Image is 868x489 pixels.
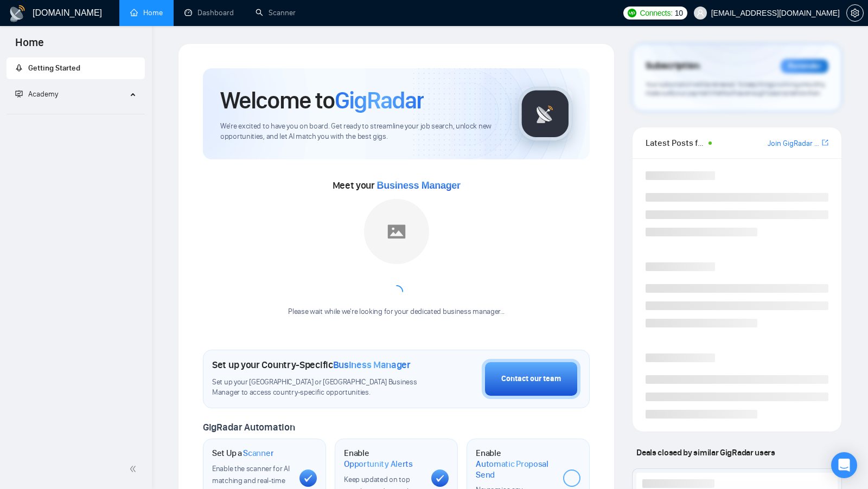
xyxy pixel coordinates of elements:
[15,64,23,72] span: rocket
[15,89,58,99] span: Academy
[822,138,828,148] a: export
[482,359,580,399] button: Contact our team
[212,359,411,371] h1: Set up your Country-Specific
[364,199,429,264] img: placeholder.png
[7,110,145,117] li: Academy Homepage
[822,138,828,147] span: export
[282,307,511,317] div: Please wait while we're looking for your dedicated business manager...
[9,5,26,22] img: logo
[781,59,828,73] div: Reminder
[333,359,411,371] span: Business Manager
[646,80,826,98] span: Your subscription will be renewed. To keep things running smoothly, make sure your payment method...
[388,284,405,300] span: loading
[646,136,705,150] span: Latest Posts from the GigRadar Community
[243,448,273,459] span: Scanner
[212,448,273,459] h1: Set Up a
[846,9,864,17] a: setting
[846,4,864,22] button: setting
[28,89,58,99] span: Academy
[220,121,501,142] span: We're excited to have you on board. Get ready to streamline your job search, unlock new opportuni...
[335,86,424,115] span: GigRadar
[476,448,554,480] h1: Enable
[28,63,80,73] span: Getting Started
[697,9,704,17] span: user
[256,8,296,17] a: searchScanner
[203,421,295,433] span: GigRadar Automation
[344,459,413,469] span: Opportunity Alerts
[212,377,427,398] span: Set up your [GEOGRAPHIC_DATA] or [GEOGRAPHIC_DATA] Business Manager to access country-specific op...
[628,9,636,17] img: upwork-logo.png
[7,57,145,79] li: Getting Started
[184,8,234,17] a: dashboardDashboard
[344,448,423,469] h1: Enable
[501,373,561,385] div: Contact our team
[15,90,23,98] span: fund-projection-screen
[476,459,554,480] span: Automatic Proposal Send
[675,7,683,19] span: 10
[333,179,461,191] span: Meet your
[377,180,461,191] span: Business Manager
[646,57,699,75] span: Subscription
[640,7,672,19] span: Connects:
[220,86,424,115] h1: Welcome to
[129,464,140,474] span: double-left
[518,87,572,141] img: gigradar-logo.png
[632,443,779,462] span: Deals closed by similar GigRadar users
[7,35,53,57] span: Home
[847,9,863,17] span: setting
[130,8,163,17] a: homeHome
[831,452,857,478] div: Open Intercom Messenger
[768,138,820,150] a: Join GigRadar Slack Community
